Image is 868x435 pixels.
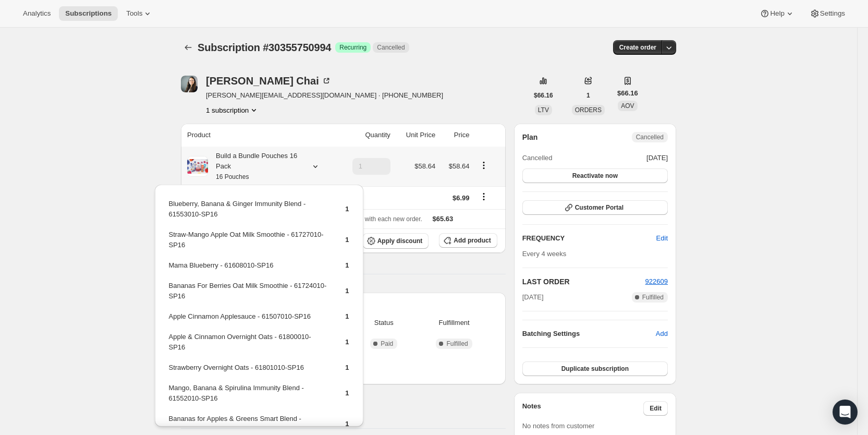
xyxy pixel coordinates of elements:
span: Create order [619,43,656,52]
button: Edit [650,230,674,247]
span: Paid [381,340,393,348]
span: 1 [345,389,349,397]
button: Shipping actions [475,191,492,202]
a: 922609 [645,277,668,285]
button: Add product [439,233,497,248]
span: Every 4 weeks [522,250,567,258]
button: Settings [803,6,851,21]
td: Mango, Banana & Spirulina Immunity Blend - 61552010-SP16 [168,382,328,412]
h2: FREQUENCY [522,233,656,244]
button: Product actions [206,105,259,115]
span: 1 [345,338,349,346]
td: Straw-Mango Apple Oat Milk Smoothie - 61727010-SP16 [168,229,328,259]
span: 1 [345,420,349,428]
h2: LAST ORDER [522,276,645,287]
th: Price [438,124,472,147]
button: 1 [580,88,596,103]
span: Subscriptions [65,9,112,18]
span: Cancelled [636,133,664,141]
button: Duplicate subscription [522,361,668,376]
button: Reactivate now [522,168,668,183]
span: Help [770,9,784,18]
span: Analytics [23,9,51,18]
span: 1 [345,236,349,244]
td: Mama Blueberry - 61608010-SP16 [168,260,328,279]
th: Product [181,124,338,147]
button: Apply discount [363,233,429,249]
div: Build a Bundle Pouches 16 Pack [208,151,302,182]
span: $66.16 [534,91,553,100]
span: Status [357,318,411,328]
small: 16 Pouches [216,173,249,180]
span: ORDERS [575,106,602,114]
span: [DATE] [646,153,668,163]
button: Subscriptions [59,6,118,21]
span: 1 [345,312,349,320]
td: Strawberry Overnight Oats - 61801010-SP16 [168,362,328,381]
button: Add [650,325,674,342]
span: 1 [345,261,349,269]
span: Edit [656,233,668,244]
span: 1 [345,364,349,371]
button: Customer Portal [522,200,668,215]
span: $58.64 [414,162,435,170]
span: No notes from customer [522,422,595,430]
span: Add [656,329,668,339]
button: Subscriptions [181,40,195,55]
span: Customer Portal [575,203,624,212]
span: Fulfillment [418,318,491,328]
span: Tools [126,9,142,18]
button: Tools [120,6,159,21]
div: [PERSON_NAME] Chai [206,76,332,86]
th: Unit Price [394,124,438,147]
div: Open Intercom Messenger [833,400,858,425]
h3: Notes [522,401,644,416]
button: Analytics [17,6,57,21]
span: Edit [650,404,662,413]
span: $66.16 [617,88,638,99]
span: Recurring [339,43,366,52]
span: Connie Chai [181,76,198,92]
span: 1 [345,287,349,295]
span: 1 [586,91,590,100]
button: Edit [643,401,668,416]
button: Product actions [475,160,492,171]
span: 1 [345,205,349,213]
button: $66.16 [528,88,559,103]
span: $6.99 [453,194,470,202]
h2: Plan [522,132,538,142]
button: Help [753,6,801,21]
td: Apple Cinnamon Applesauce - 61507010-SP16 [168,311,328,330]
span: Subscription #30355750994 [198,42,331,53]
span: Settings [820,9,845,18]
h6: Batching Settings [522,329,656,339]
td: Apple & Cinnamon Overnight Oats - 61800010-SP16 [168,331,328,361]
span: [DATE] [522,292,544,303]
span: Add product [454,236,491,245]
th: Quantity [338,124,394,147]
span: Fulfilled [446,340,468,348]
span: [PERSON_NAME][EMAIL_ADDRESS][DOMAIN_NAME] · [PHONE_NUMBER] [206,90,443,101]
td: Blueberry, Banana & Ginger Immunity Blend - 61553010-SP16 [168,198,328,228]
span: AOV [621,102,634,110]
td: Bananas For Berries Oat Milk Smoothie - 61724010-SP16 [168,280,328,310]
span: Fulfilled [642,293,664,301]
span: Apply discount [377,237,423,245]
span: Reactivate now [572,172,618,180]
button: Create order [613,40,663,55]
span: Cancelled [522,153,553,163]
span: $58.64 [449,162,470,170]
span: LTV [538,106,549,114]
span: Cancelled [377,43,405,52]
button: 922609 [645,276,668,287]
span: Duplicate subscription [561,365,629,373]
span: $65.63 [433,215,454,223]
